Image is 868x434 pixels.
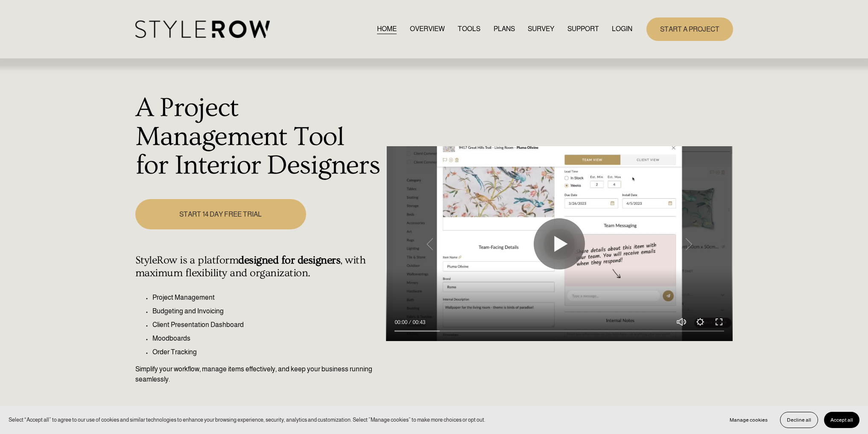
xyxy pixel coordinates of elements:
[567,23,599,35] a: folder dropdown
[135,364,382,385] p: Simplify your workflow, manage items effectively, and keep your business running seamlessly.
[135,94,382,180] h1: A Project Management Tool for Interior Designers
[135,20,270,38] img: StyleRow
[152,347,382,357] p: Order Tracking
[377,23,397,35] a: HOME
[152,292,382,303] p: Project Management
[9,416,485,424] p: Select “Accept all” to agree to our use of cookies and similar technologies to enhance your brows...
[238,254,340,266] strong: designed for designers
[567,24,599,34] span: SUPPORT
[723,412,774,428] button: Manage cookies
[410,23,445,35] a: OVERVIEW
[730,417,768,423] span: Manage cookies
[824,412,859,428] button: Accept all
[534,218,585,269] button: Play
[395,328,724,334] input: Seek
[409,318,427,327] div: Duration
[152,333,382,344] p: Moodboards
[395,318,409,327] div: Current time
[646,17,733,41] a: START A PROJECT
[152,306,382,316] p: Budgeting and Invoicing
[528,23,554,35] a: SURVEY
[135,199,306,229] a: START 14 DAY FREE TRIAL
[830,417,853,423] span: Accept all
[152,320,382,330] p: Client Presentation Dashboard
[787,417,811,423] span: Decline all
[458,23,480,35] a: TOOLS
[135,254,382,280] h4: StyleRow is a platform , with maximum flexibility and organization.
[494,23,515,35] a: PLANS
[780,412,818,428] button: Decline all
[612,23,632,35] a: LOGIN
